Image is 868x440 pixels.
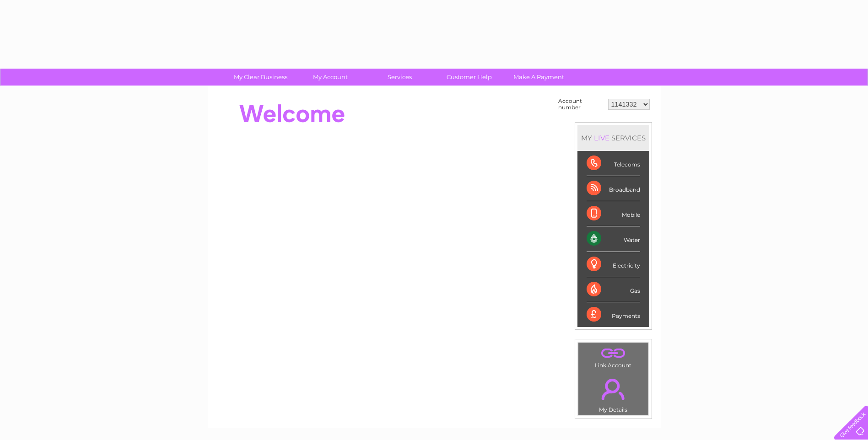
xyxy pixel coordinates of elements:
div: Water [587,226,640,252]
div: Gas [587,277,640,302]
td: Account number [556,96,606,113]
td: My Details [578,371,649,416]
div: Electricity [587,252,640,277]
div: LIVE [592,134,611,142]
a: . [581,373,646,405]
div: Payments [587,302,640,327]
a: . [581,345,646,361]
div: Telecoms [587,151,640,176]
a: My Account [292,69,368,86]
div: Broadband [587,176,640,201]
a: My Clear Business [223,69,298,86]
div: Mobile [587,201,640,226]
a: Customer Help [431,69,507,86]
a: Services [362,69,437,86]
div: MY SERVICES [577,125,649,151]
a: Make A Payment [501,69,577,86]
td: Link Account [578,342,649,371]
